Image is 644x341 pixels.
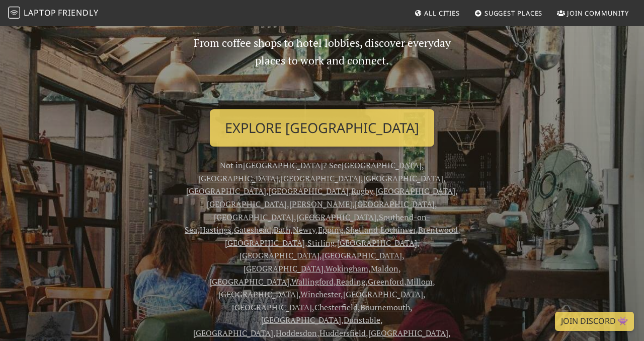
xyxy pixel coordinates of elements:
a: Millom [407,276,433,287]
a: [GEOGRAPHIC_DATA] [375,185,455,196]
a: [GEOGRAPHIC_DATA] [281,173,361,184]
a: Maldon [371,263,398,274]
a: Explore [GEOGRAPHIC_DATA] [210,109,434,147]
a: [GEOGRAPHIC_DATA] [218,289,298,300]
span: Laptop [24,7,56,18]
span: Friendly [58,7,98,18]
a: Join Community [553,4,633,22]
span: Suggest Places [485,9,543,18]
a: Suggest Places [470,4,547,22]
a: Bournemouth [360,302,410,313]
a: Hastings [200,224,231,235]
a: [GEOGRAPHIC_DATA] [186,185,266,196]
a: [GEOGRAPHIC_DATA] [322,250,402,261]
a: Reading [336,276,365,287]
a: Stirling [307,237,335,248]
a: [GEOGRAPHIC_DATA] [337,237,417,248]
a: [GEOGRAPHIC_DATA] [207,198,287,210]
a: [GEOGRAPHIC_DATA] [193,327,273,338]
a: Wokingham [326,263,368,274]
a: [GEOGRAPHIC_DATA] [232,302,312,313]
a: Newry [293,224,315,235]
span: All Cities [424,9,460,18]
a: [GEOGRAPHIC_DATA] [214,212,294,223]
a: Gateshead [234,224,271,235]
a: Chesterfield [314,302,358,313]
a: [GEOGRAPHIC_DATA] [209,276,289,287]
a: [GEOGRAPHIC_DATA] [243,160,323,171]
a: [GEOGRAPHIC_DATA] [368,327,448,338]
a: [GEOGRAPHIC_DATA] [198,173,278,184]
a: LaptopFriendly LaptopFriendly [8,5,99,22]
a: [GEOGRAPHIC_DATA] [342,160,422,171]
a: Greenford [368,276,404,287]
a: Brentwood [418,224,458,235]
a: Rugby [351,185,373,196]
a: Lochinver [380,224,416,235]
a: Wallingford [291,276,334,287]
span: Join Community [567,9,629,18]
a: Winchester [300,289,341,300]
a: [GEOGRAPHIC_DATA] [363,173,443,184]
a: Dunstable [344,314,380,325]
a: Shetland [346,224,378,235]
a: [GEOGRAPHIC_DATA] [261,314,341,325]
p: From coffee shops to hotel lobbies, discover everyday places to work and connect. [185,34,459,101]
a: [GEOGRAPHIC_DATA] [269,185,349,196]
a: [GEOGRAPHIC_DATA] [343,289,423,300]
a: Huddersfield [319,327,366,338]
a: [PERSON_NAME] [289,198,352,210]
a: [GEOGRAPHIC_DATA] [296,212,376,223]
a: [GEOGRAPHIC_DATA] [225,237,305,248]
img: LaptopFriendly [8,7,20,19]
a: [GEOGRAPHIC_DATA] [239,250,319,261]
a: Bath [274,224,290,235]
a: [GEOGRAPHIC_DATA] [355,198,435,210]
a: All Cities [410,4,464,22]
a: Epping [318,224,343,235]
a: Hoddesdon [276,327,317,338]
a: [GEOGRAPHIC_DATA] [244,263,324,274]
